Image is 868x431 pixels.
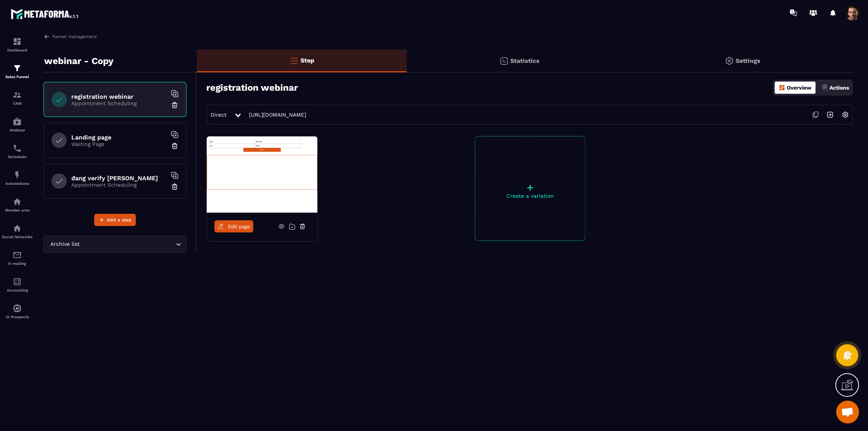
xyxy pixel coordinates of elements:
img: setting-gr.5f69749f.svg [725,56,734,66]
a: automationsautomationsAutomations [2,165,32,191]
p: Overview [787,85,812,91]
p: IA Prospects [2,315,32,319]
p: Step [301,57,314,64]
img: bars-o.4a397970.svg [289,56,299,65]
img: image [207,136,317,213]
span: Add a step [107,216,132,224]
img: setting-w.858f3a88.svg [838,107,852,122]
img: formation [13,37,22,46]
span: Direct [211,112,227,118]
a: formationformationSales Funnel [2,58,32,85]
img: stats.20deebd0.svg [499,56,508,66]
a: [URL][DOMAIN_NAME] [245,112,306,118]
h3: registration webinar [206,82,298,93]
a: formationformationCRM [2,85,32,111]
a: Mở cuộc trò chuyện [836,401,859,423]
p: Automations [2,181,32,186]
img: automations [13,197,22,206]
p: Waiting Page [71,141,167,147]
span: Edit page [228,224,250,229]
img: trash [171,101,178,109]
p: Actions [829,85,849,91]
img: dashboard-orange.40269519.svg [778,84,785,91]
p: Appointment Scheduling [71,100,167,106]
p: E-mailing [2,261,32,266]
p: Social Networks [2,235,32,239]
h6: registration webinar [71,93,167,100]
button: Add a step [94,214,136,226]
p: Appointment Scheduling [71,182,167,188]
a: Edit page [214,220,253,232]
img: automations [13,304,22,313]
img: email [13,250,22,260]
p: Statistics [510,57,540,64]
p: Scheduler [2,155,32,159]
a: Funnel management [43,33,97,40]
a: accountantaccountantAccounting [2,271,32,298]
img: formation [13,90,22,99]
a: schedulerschedulerScheduler [2,138,32,165]
img: logo [11,7,79,21]
h6: Landing page [71,134,167,141]
a: automationsautomationsMember area [2,191,32,218]
p: Sales Funnel [2,75,32,79]
p: + [475,182,585,193]
img: arrow-next.bcc2205e.svg [823,107,837,122]
p: Settings [736,57,760,64]
p: Webinar [2,128,32,132]
a: emailemailE-mailing [2,245,32,271]
div: Search for option [43,236,186,253]
input: Search for option [81,240,174,248]
img: accountant [13,277,22,286]
a: automationsautomationsWebinar [2,111,32,138]
p: CRM [2,101,32,106]
p: webinar - Copy [44,53,114,69]
a: social-networksocial-networkSocial Networks [2,218,32,245]
img: formation [13,64,22,73]
img: arrow [43,33,50,40]
a: formationformationDashboard [2,31,32,58]
span: Archive list [48,240,81,248]
img: social-network [13,224,22,233]
img: scheduler [13,144,22,153]
img: trash [171,142,178,150]
img: actions.d6e523a2.png [821,84,828,91]
img: automations [13,117,22,126]
img: automations [13,170,22,179]
img: trash [171,183,178,191]
p: Accounting [2,288,32,292]
p: Dashboard [2,48,32,52]
h6: đang verify [PERSON_NAME] [71,175,167,182]
p: Create a variation [475,193,585,199]
p: Member area [2,208,32,212]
